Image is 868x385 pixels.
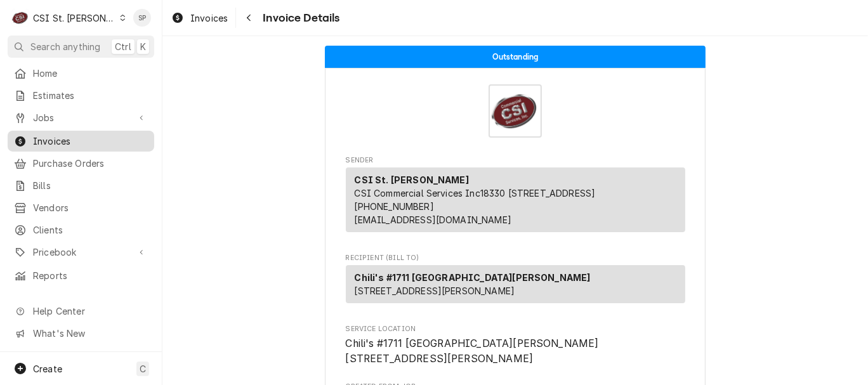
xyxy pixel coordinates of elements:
span: C [140,362,146,375]
span: K [140,40,146,53]
span: Estimates [33,89,148,102]
span: Invoices [190,11,228,25]
a: Home [8,63,154,84]
a: Go to Pricebook [8,242,154,263]
a: Go to Help Center [8,301,154,322]
span: [STREET_ADDRESS][PERSON_NAME] [355,285,515,296]
span: Reports [33,269,148,282]
img: Logo [489,84,542,138]
div: C [11,9,29,27]
span: Invoice Details [259,10,339,27]
span: Service Location [346,324,685,334]
span: Recipient (Bill To) [346,253,685,263]
div: CSI St. [PERSON_NAME] [33,11,115,25]
span: Outstanding [492,53,539,61]
div: Invoice Recipient [346,253,685,309]
a: Vendors [8,197,154,218]
button: Search anythingCtrlK [8,36,154,58]
div: Sender [346,167,685,232]
a: [EMAIL_ADDRESS][DOMAIN_NAME] [355,214,511,225]
span: CSI Commercial Services Inc18330 [STREET_ADDRESS] [355,188,596,199]
a: Invoices [8,131,154,152]
span: Purchase Orders [33,157,148,170]
span: Clients [33,223,148,237]
a: Bills [8,175,154,196]
span: Service Location [346,336,685,366]
span: Pricebook [33,245,129,259]
a: [PHONE_NUMBER] [355,201,434,212]
span: What's New [33,327,147,340]
span: Create [33,363,62,374]
div: Recipient (Bill To) [346,265,685,303]
strong: Chili's #1711 [GEOGRAPHIC_DATA][PERSON_NAME] [355,272,591,283]
div: Sender [346,167,685,237]
span: Help Center [33,304,147,318]
span: Chili's #1711 [GEOGRAPHIC_DATA][PERSON_NAME] [STREET_ADDRESS][PERSON_NAME] [346,337,599,365]
a: Invoices [166,8,233,29]
a: Clients [8,219,154,240]
div: CSI St. Louis's Avatar [11,9,29,27]
span: Search anything [30,40,100,53]
span: Invoices [33,134,148,148]
span: Vendors [33,201,148,214]
strong: CSI St. [PERSON_NAME] [355,174,469,185]
div: Recipient (Bill To) [346,265,685,308]
a: Go to Jobs [8,107,154,128]
span: Home [33,67,148,80]
span: Ctrl [115,40,131,53]
span: Bills [33,179,148,192]
span: Jobs [33,111,129,124]
div: Status [325,46,706,68]
div: SP [133,9,151,27]
a: Reports [8,265,154,286]
div: Shelley Politte's Avatar [133,9,151,27]
a: Go to What's New [8,323,154,344]
a: Estimates [8,85,154,106]
div: Service Location [346,324,685,367]
span: Sender [346,155,685,166]
button: Navigate back [239,8,259,28]
div: Invoice Sender [346,155,685,238]
a: Purchase Orders [8,153,154,174]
